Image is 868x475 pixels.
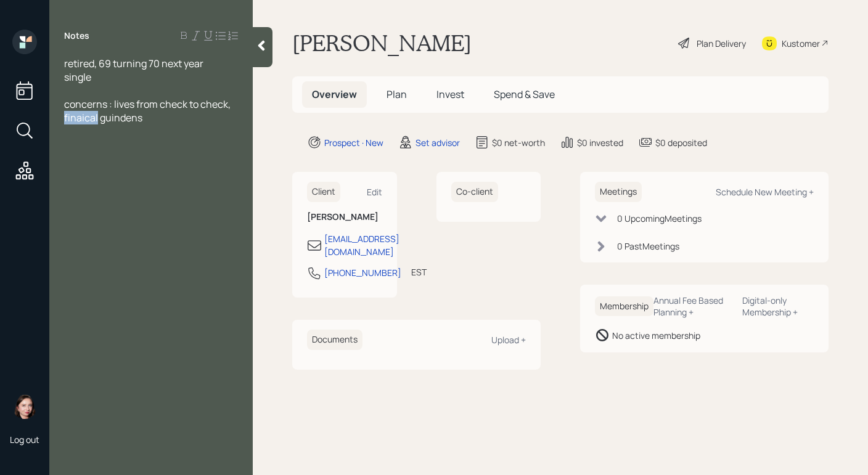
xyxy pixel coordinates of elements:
[64,70,91,84] span: single
[697,37,746,50] div: Plan Delivery
[491,334,526,346] div: Upload +
[494,87,555,101] span: Spend & Save
[716,186,814,198] div: Schedule New Meeting +
[292,30,472,57] h1: [PERSON_NAME]
[12,394,37,419] img: aleksandra-headshot.png
[324,136,383,149] div: Prospect · New
[367,186,382,198] div: Edit
[307,330,362,350] h6: Documents
[655,136,707,149] div: $0 deposited
[653,294,732,318] div: Annual Fee Based Planning +
[10,434,39,445] div: Log out
[617,212,702,225] div: 0 Upcoming Meeting s
[612,329,700,342] div: No active membership
[64,30,89,42] label: Notes
[312,87,357,101] span: Overview
[64,57,203,70] span: retired, 69 turning 70 next year
[595,296,653,317] h6: Membership
[595,182,642,202] h6: Meetings
[64,97,232,124] span: concerns : lives from check to check, finaical guindens
[307,212,382,222] h6: [PERSON_NAME]
[782,37,820,50] div: Kustomer
[307,182,340,202] h6: Client
[617,240,679,253] div: 0 Past Meeting s
[492,136,545,149] div: $0 net-worth
[436,87,464,101] span: Invest
[324,266,401,279] div: [PHONE_NUMBER]
[742,294,814,318] div: Digital-only Membership +
[324,232,399,258] div: [EMAIL_ADDRESS][DOMAIN_NAME]
[451,182,498,202] h6: Co-client
[416,136,460,149] div: Set advisor
[387,87,407,101] span: Plan
[411,266,427,278] div: EST
[577,136,623,149] div: $0 invested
